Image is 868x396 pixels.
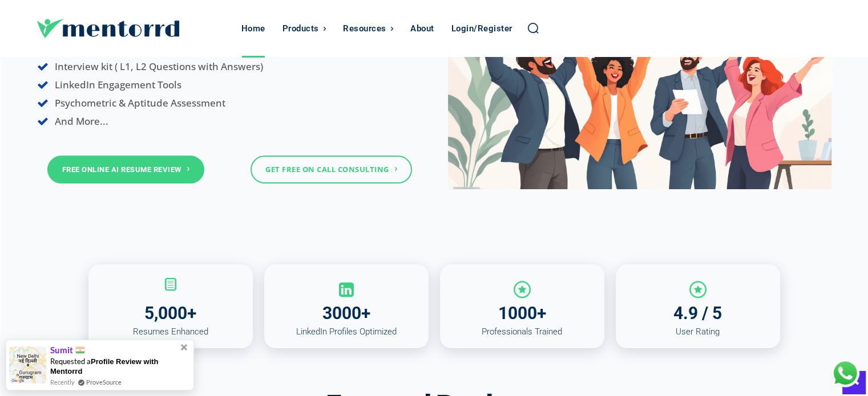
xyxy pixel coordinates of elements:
[50,377,75,387] span: Recently
[47,156,205,183] a: Free Online AI Resume Review
[276,326,417,337] p: LinkedIn Profiles Optimized
[627,303,769,324] p: 4.9 / 5
[55,78,181,91] span: LinkedIn Engagement Tools
[627,326,769,337] p: User Rating
[55,115,108,128] span: And More...
[100,326,241,337] p: Resumes Enhanced
[50,345,85,356] span: Sumit
[527,22,539,34] a: Search
[86,377,122,387] a: ProveSource
[50,357,158,375] span: Profile Review with Mentorrd
[37,19,236,38] a: Logo
[55,60,263,73] span: Interview kit ( L1, L2 Questions with Answers)
[451,303,593,324] p: 1000+
[50,357,158,375] span: Requested a
[276,303,417,324] p: 3000+
[9,346,46,383] img: provesource social proof notification image
[451,326,593,337] p: Professionals Trained
[100,303,241,324] p: 5,000+
[251,156,412,183] a: Get Free On Call Consulting
[55,96,225,109] span: Psychometric & Aptitude Assessment
[75,346,85,354] img: provesource country flag image
[831,359,859,387] div: Chat with Us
